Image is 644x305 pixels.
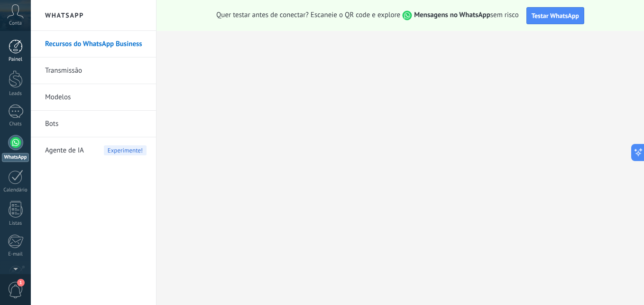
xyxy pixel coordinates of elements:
li: Modelos [31,84,156,111]
a: Bots [45,111,147,137]
div: WhatsApp [2,153,29,162]
span: Agente de IA [45,137,84,164]
li: Agente de IA [31,137,156,163]
a: Agente de IAExperimente! [45,137,147,164]
div: E-mail [2,251,29,257]
div: Calendário [2,187,29,193]
a: Recursos do WhatsApp Business [45,31,147,57]
span: 1 [17,279,25,286]
div: Listas [2,220,29,227]
div: Leads [2,91,29,97]
div: Chats [2,121,29,127]
span: Quer testar antes de conectar? Escaneie o QR code e explore sem risco [216,10,519,20]
span: Testar WhatsApp [532,11,579,20]
div: Painel [2,57,29,63]
li: Recursos do WhatsApp Business [31,31,156,57]
a: Modelos [45,84,147,111]
span: Conta [9,20,22,27]
span: Experimente! [104,145,147,155]
li: Transmissão [31,57,156,84]
a: Transmissão [45,57,147,84]
button: Testar WhatsApp [526,7,584,24]
strong: Mensagens no WhatsApp [414,10,490,19]
li: Bots [31,111,156,137]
